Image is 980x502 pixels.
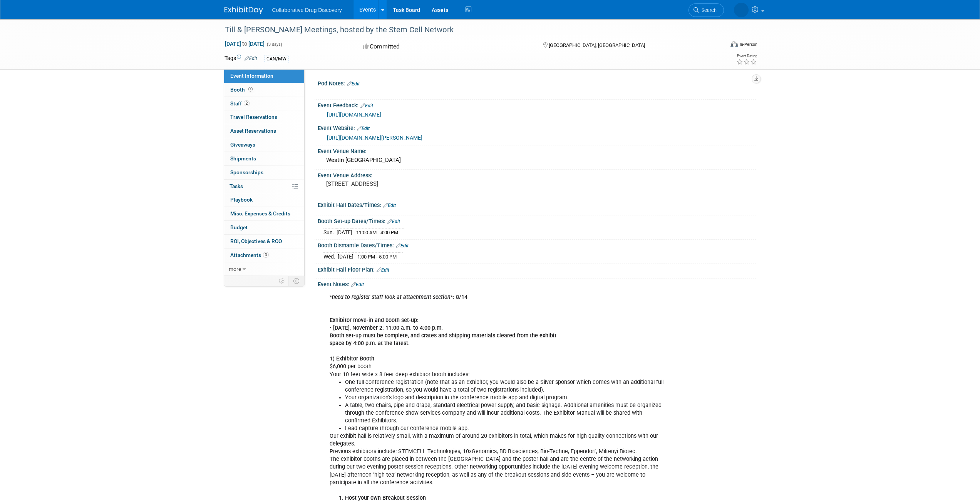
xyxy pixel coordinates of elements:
b: 1) Exhibitor Booth [330,355,374,362]
div: Exhibit Hall Floor Plan: [318,264,756,274]
span: Booth not reserved yet [247,87,254,92]
a: Budget [224,221,304,234]
pre: [STREET_ADDRESS] [326,180,492,187]
a: [URL][DOMAIN_NAME][PERSON_NAME] [327,135,422,141]
a: Edit [245,56,257,61]
div: Committed [360,40,531,53]
span: to [241,41,248,47]
td: [DATE] [337,228,352,237]
a: Sponsorships [224,166,304,179]
div: Event Website: [318,122,756,132]
li: One full conference registration (note that as an Exhibitor, you would also be a Silver sponsor w... [345,379,667,394]
a: Tasks [224,180,304,193]
div: Event Rating [736,54,757,58]
span: Playbook [230,197,253,203]
a: Edit [383,203,396,208]
div: Exhibit Hall Dates/Times: [318,199,756,209]
span: Tasks [230,183,243,189]
div: In-Person [739,42,757,47]
span: 1:00 PM - 5:00 PM [357,254,397,260]
span: Sponsorships [230,169,263,175]
span: Event Information [230,73,273,79]
a: Edit [347,81,360,87]
span: 11:00 AM - 4:00 PM [356,230,398,235]
span: Search [699,7,717,13]
span: [DATE] [DATE] [224,40,265,47]
a: Attachments3 [224,248,304,262]
img: Evan Moriarity [734,3,749,17]
span: Giveaways [230,142,255,148]
div: Westin [GEOGRAPHIC_DATA] [323,154,750,166]
a: Shipments [224,152,304,165]
div: Event Format [678,40,758,52]
li: Your organization’s logo and description in the conference mobile app and digital program. [345,394,667,402]
a: Edit [387,219,400,224]
a: [URL][DOMAIN_NAME] [327,112,381,118]
div: Event Venue Name: [318,145,756,155]
div: Event Feedback: [318,100,756,110]
span: 3 [263,252,269,258]
a: Staff2 [224,97,304,110]
div: Booth Dismantle Dates/Times: [318,240,756,250]
a: Asset Reservations [224,124,304,138]
a: Edit [360,103,373,108]
a: more [224,262,304,276]
a: Edit [377,267,389,273]
div: Till & [PERSON_NAME] Meetings, hosted by the Stem Cell Network [222,23,712,37]
td: Sun. [323,228,337,237]
a: Edit [396,243,409,248]
a: Playbook [224,193,304,207]
a: Edit [357,126,370,131]
span: Misc. Expenses & Credits [230,210,290,217]
span: Booth [230,87,254,93]
a: Edit [351,282,364,287]
a: Event Information [224,69,304,83]
a: Travel Reservations [224,110,304,124]
span: Attachments [230,252,269,258]
span: Staff [230,100,250,107]
li: A table, two chairs, pipe and drape, standard electrical power supply, and basic signage. Additio... [345,402,667,425]
div: Booth Set-up Dates/Times: [318,215,756,225]
a: Booth [224,83,304,97]
div: Event Notes: [318,279,756,289]
div: Pod Notes: [318,78,756,88]
div: CAN/MW [264,55,289,63]
span: Asset Reservations [230,128,276,134]
div: Event Venue Address: [318,170,756,179]
li: Lead capture through our conference mobile app. [345,425,667,432]
a: Giveaways [224,138,304,152]
td: Toggle Event Tabs [288,276,304,286]
td: Personalize Event Tab Strip [275,276,289,286]
a: ROI, Objectives & ROO [224,235,304,248]
i: need to register staff look at attachment section [332,294,451,300]
a: Misc. Expenses & Credits [224,207,304,220]
span: Shipments [230,155,256,162]
span: Collaborative Drug Discovery [272,7,342,13]
td: Tags [224,54,257,63]
a: Search [689,3,724,17]
b: Host your own Breakout Session [345,495,426,501]
span: [GEOGRAPHIC_DATA], [GEOGRAPHIC_DATA] [549,42,645,48]
span: (3 days) [266,42,282,47]
span: Travel Reservations [230,114,277,120]
span: 2 [244,100,250,106]
td: Wed. [323,253,338,261]
span: ROI, Objectives & ROO [230,238,282,244]
img: Format-Inperson.png [730,41,738,47]
b: Exhibitor move-in and booth set-up: • [DATE], November 2: 11:00 a.m. to 4:00 p.m. Booth set-up mu... [330,317,556,347]
span: Budget [230,224,248,230]
img: ExhibitDay [224,7,263,14]
td: [DATE] [338,253,353,261]
span: more [229,266,241,272]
